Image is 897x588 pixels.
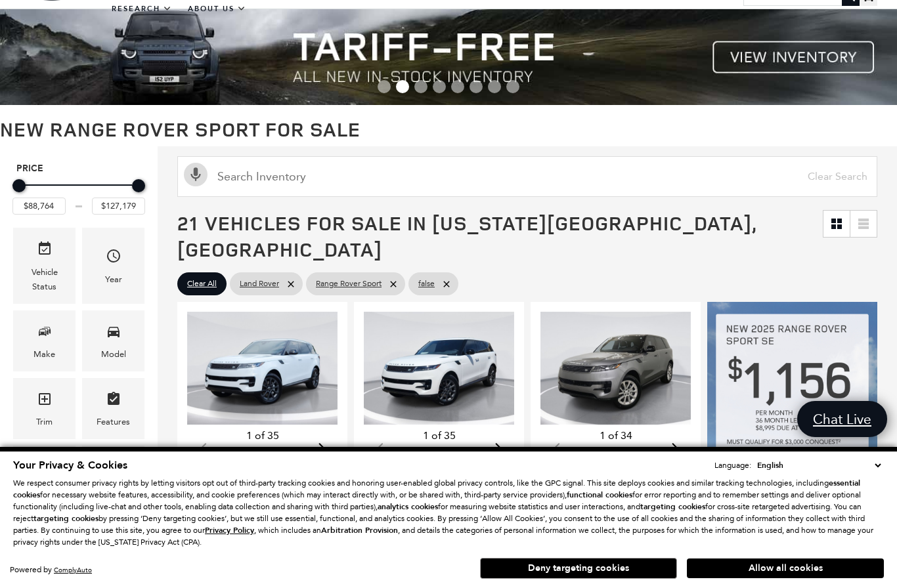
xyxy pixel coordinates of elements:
u: Privacy Policy [205,525,254,535]
span: Trim [37,388,53,415]
span: Your Privacy & Cookies [13,458,127,472]
span: Go to slide 7 [488,80,501,93]
strong: Arbitration Provision [321,525,398,535]
div: Next slide [313,434,331,463]
span: Model [106,320,121,347]
div: Year [105,272,122,287]
div: Language: [714,461,751,469]
span: Go to slide 8 [506,80,519,93]
span: false [418,276,435,292]
a: Chat Live [797,401,887,437]
div: 1 / 2 [187,312,338,425]
span: Go to slide 4 [433,80,446,93]
div: Price [12,175,145,215]
input: Search Inventory [177,156,877,197]
span: Range Rover Sport [316,276,382,292]
div: Maximum Price [132,179,145,192]
input: Minimum [12,198,66,215]
div: TrimTrim [13,378,76,439]
img: 2025 LAND ROVER Range Rover Sport SE 1 [187,312,338,425]
div: Powered by [10,566,92,574]
strong: targeting cookies [640,501,705,512]
strong: functional cookies [567,490,632,500]
div: Model [101,347,126,362]
img: 2025 LAND ROVER Range Rover Sport SE 1 [364,312,514,425]
p: We respect consumer privacy rights by letting visitors opt out of third-party tracking cookies an... [13,477,884,548]
a: Privacy Policy [205,526,254,535]
div: FueltypeFueltype [13,446,76,507]
strong: targeting cookies [33,513,98,524]
div: MakeMake [13,310,76,371]
button: Deny targeting cookies [480,558,677,579]
div: 1 of 35 [187,429,338,443]
select: Language Select [754,459,884,472]
div: 1 of 34 [540,429,691,443]
span: Make [37,320,53,347]
span: Go to slide 1 [378,80,391,93]
div: Next slide [667,434,684,463]
span: Go to slide 2 [396,80,409,93]
span: Go to slide 6 [470,80,483,93]
div: FeaturesFeatures [82,378,144,439]
div: Features [97,415,130,429]
span: Go to slide 3 [414,80,427,93]
div: 1 / 2 [364,312,514,425]
strong: analytics cookies [378,501,438,512]
div: 1 / 2 [540,312,691,425]
span: Vehicle [37,238,53,264]
span: Year [106,245,121,272]
div: Vehicle Status [23,265,66,294]
div: VehicleVehicle Status [13,228,76,303]
img: 2025 LAND ROVER Range Rover Sport SE 1 [540,312,691,425]
div: TransmissionTransmission [82,446,144,507]
a: ComplyAuto [54,566,92,574]
input: Maximum [92,198,145,215]
h5: Price [16,163,141,175]
div: YearYear [82,228,144,303]
svg: Click to toggle on voice search [184,163,208,186]
span: 21 Vehicles for Sale in [US_STATE][GEOGRAPHIC_DATA], [GEOGRAPHIC_DATA] [177,209,756,262]
div: Next slide [490,434,508,463]
div: ModelModel [82,310,144,371]
span: Land Rover [240,276,279,292]
span: Go to slide 5 [451,80,464,93]
button: Allow all cookies [687,558,884,578]
div: Minimum Price [12,179,26,192]
div: 1 of 35 [364,429,514,443]
span: Clear All [187,276,217,292]
span: Features [106,388,121,415]
div: Make [33,347,55,362]
div: Trim [36,415,53,429]
span: Chat Live [806,410,878,428]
